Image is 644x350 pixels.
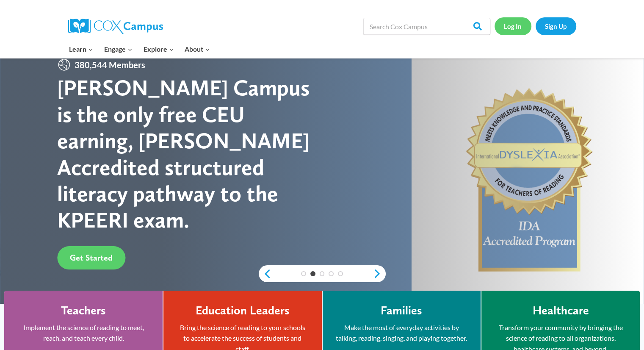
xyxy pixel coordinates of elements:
button: Child menu of Explore [138,40,180,58]
p: Implement the science of reading to meet, reach, and teach every child. [17,322,150,344]
a: previous [259,269,271,279]
button: Child menu of About [179,40,216,58]
a: Log In [495,17,531,35]
span: 380,544 Members [71,58,149,72]
h4: Families [381,303,422,318]
p: Make the most of everyday activities by talking, reading, singing, and playing together. [335,322,468,344]
a: 2 [310,271,315,276]
span: Get Started [70,253,113,263]
input: Search Cox Campus [363,18,490,35]
a: 3 [320,271,325,276]
a: 5 [338,271,343,276]
h4: Teachers [61,303,106,318]
a: Get Started [57,246,125,269]
a: Sign Up [536,17,576,35]
h4: Healthcare [532,303,589,318]
a: 4 [329,271,334,276]
nav: Secondary Navigation [495,17,576,35]
img: Cox Campus [68,19,163,34]
h4: Education Leaders [196,303,290,318]
button: Child menu of Learn [64,40,99,58]
div: content slider buttons [259,265,386,282]
nav: Primary Navigation [64,40,216,58]
button: Child menu of Engage [99,40,138,58]
div: [PERSON_NAME] Campus is the only free CEU earning, [PERSON_NAME] Accredited structured literacy p... [57,75,322,233]
a: next [373,269,386,279]
a: 1 [301,271,306,276]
